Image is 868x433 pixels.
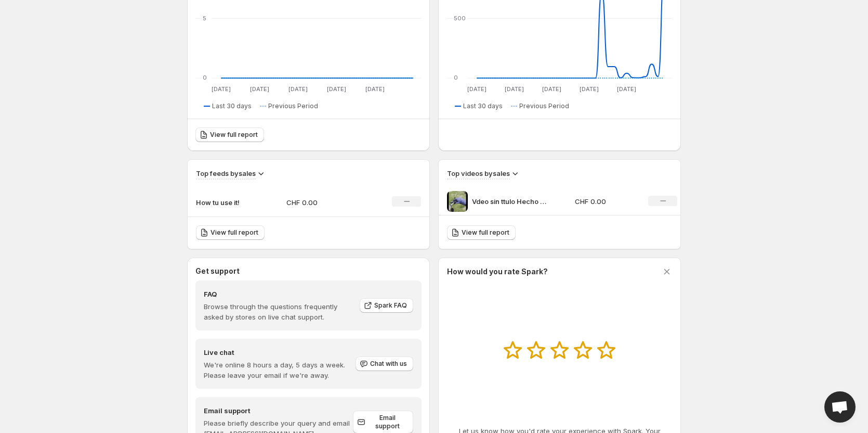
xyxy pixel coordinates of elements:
[472,196,550,207] p: Vdeo sin ttulo Hecho con [PERSON_NAME]
[367,414,407,430] span: Email support
[360,298,413,313] a: Spark FAQ
[824,391,856,423] div: Open chat
[288,85,308,93] text: [DATE]
[268,102,318,110] span: Previous Period
[447,266,548,277] h3: How would you rate Spark?
[365,85,385,93] text: [DATE]
[196,168,256,179] h3: Top feeds by sales
[212,85,231,93] text: [DATE]
[196,225,265,240] a: View full report
[286,197,360,208] p: CHF 0.00
[463,102,503,110] span: Last 30 days
[212,102,252,110] span: Last 30 days
[454,15,466,22] text: 500
[250,85,269,93] text: [DATE]
[447,191,468,212] img: Vdeo sin ttulo Hecho con Clipchamp
[204,289,352,299] h4: FAQ
[203,74,207,81] text: 0
[211,228,258,237] span: View full report
[617,85,636,93] text: [DATE]
[356,356,413,371] button: Chat with us
[454,74,458,81] text: 0
[203,15,206,22] text: 5
[204,405,353,416] h4: Email support
[195,128,264,142] a: View full report
[505,85,524,93] text: [DATE]
[542,85,561,93] text: [DATE]
[462,228,509,237] span: View full report
[370,360,407,368] span: Chat with us
[467,85,486,93] text: [DATE]
[210,131,258,139] span: View full report
[519,102,569,110] span: Previous Period
[196,197,248,208] p: How tu use it!
[204,360,354,380] p: We're online 8 hours a day, 5 days a week. Please leave your email if we're away.
[447,168,510,179] h3: Top videos by sales
[374,301,407,310] span: Spark FAQ
[204,301,352,322] p: Browse through the questions frequently asked by stores on live chat support.
[447,225,516,240] a: View full report
[327,85,346,93] text: [DATE]
[575,196,636,207] p: CHF 0.00
[195,266,240,276] h3: Get support
[204,347,354,358] h4: Live chat
[580,85,599,93] text: [DATE]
